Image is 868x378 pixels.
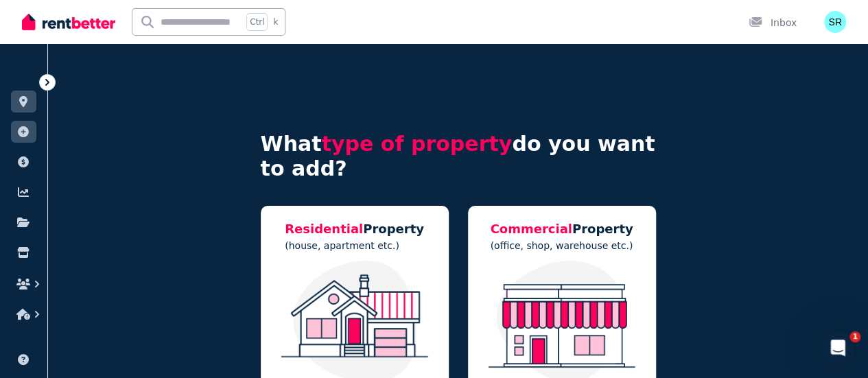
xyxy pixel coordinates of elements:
[821,331,854,364] iframe: Intercom live chat
[849,331,860,342] span: 1
[749,16,797,29] div: Inbox
[285,239,424,252] p: (house, apartment etc.)
[246,13,268,31] span: Ctrl
[490,220,633,239] h5: Property
[285,222,363,236] span: Residential
[22,12,115,32] img: RentBetter
[285,220,424,239] h5: Property
[261,132,656,181] h4: What do you want to add?
[824,11,846,33] img: Sohel Rana
[322,132,513,156] span: type of property
[273,16,278,27] span: k
[490,222,572,236] span: Commercial
[490,239,633,252] p: (office, shop, warehouse etc.)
